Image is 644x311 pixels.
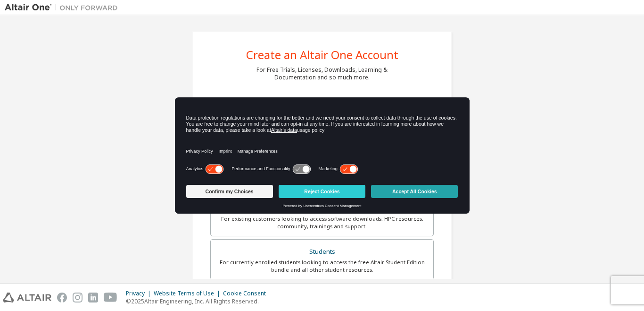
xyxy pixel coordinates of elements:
div: For currently enrolled students looking to access the free Altair Student Edition bundle and all ... [216,259,428,274]
div: Students [216,245,428,259]
div: For existing customers looking to access software downloads, HPC resources, community, trainings ... [216,215,428,230]
img: linkedin.svg [88,293,98,302]
div: Website Terms of Use [154,290,223,297]
img: Altair One [5,3,123,12]
div: Privacy [126,290,154,297]
p: © 2025 Altair Engineering, Inc. All Rights Reserved. [126,297,272,305]
img: altair_logo.svg [3,293,51,302]
div: Cookie Consent [223,290,272,297]
img: facebook.svg [57,293,67,302]
div: For Free Trials, Licenses, Downloads, Learning & Documentation and so much more. [256,66,388,81]
img: youtube.svg [104,293,117,302]
div: Create an Altair One Account [246,49,398,60]
img: instagram.svg [73,293,83,302]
